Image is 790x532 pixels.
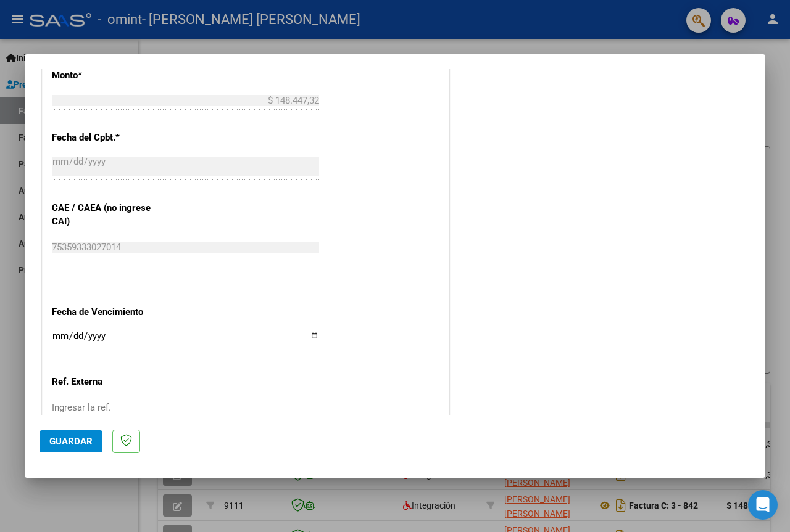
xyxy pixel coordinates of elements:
p: CAE / CAEA (no ingrese CAI) [52,201,168,229]
div: Open Intercom Messenger [748,490,778,520]
p: Fecha de Vencimiento [52,305,168,319]
p: Fecha del Cpbt. [52,131,168,145]
button: Guardar [39,430,102,452]
p: Monto [52,68,168,83]
span: Guardar [49,436,93,447]
p: Ref. Externa [52,375,168,389]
